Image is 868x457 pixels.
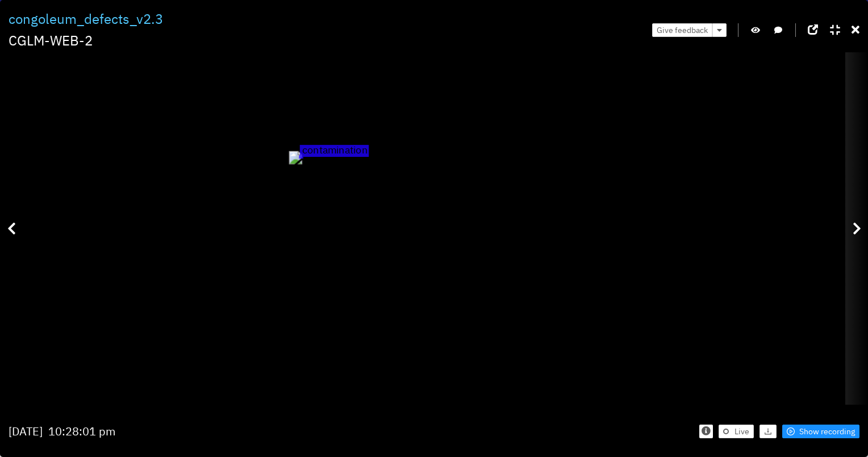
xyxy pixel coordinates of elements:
span: Live [735,425,749,438]
button: Live [719,425,754,438]
span: download [764,427,772,437]
div: CGLM-WEB-2 [9,30,163,52]
span: contamination [301,144,370,156]
button: Give feedback [652,23,712,37]
span: Show recording [799,425,855,438]
button: play-circleShow recording [782,425,859,438]
div: [DATE] [9,422,43,440]
span: play-circle [787,427,795,437]
div: congoleum_defects_v2.3 [9,9,163,30]
div: 10:28:01 pm [48,422,115,440]
button: download [759,425,777,438]
span: Give feedback [657,24,708,36]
